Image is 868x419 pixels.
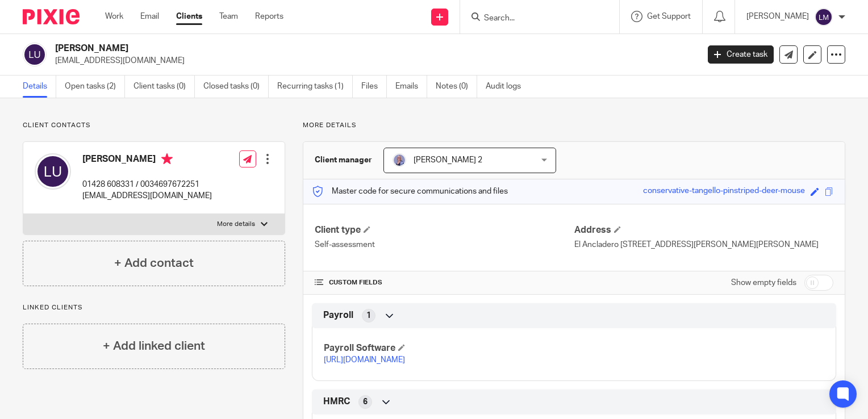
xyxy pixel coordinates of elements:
[133,76,195,98] a: Client tasks (0)
[23,43,47,66] img: svg%3E
[35,153,71,190] img: svg%3E
[315,239,574,250] p: Self-assessment
[395,76,427,98] a: Emails
[65,76,125,98] a: Open tasks (2)
[486,76,529,98] a: Audit logs
[324,342,574,354] h4: Payroll Software
[23,76,56,98] a: Details
[363,396,368,408] span: 6
[82,179,212,190] p: 01428 608331 / 0034697672251
[82,190,212,202] p: [EMAIL_ADDRESS][DOMAIN_NAME]
[643,185,805,198] div: conservative-tangello-pinstriped-deer-mouse
[483,14,585,24] input: Search
[366,310,371,321] span: 1
[312,186,508,197] p: Master code for secure communications and files
[315,154,372,166] h3: Client manager
[323,396,350,408] span: HMRC
[23,303,285,312] p: Linked clients
[140,11,159,22] a: Email
[324,356,405,364] a: [URL][DOMAIN_NAME]
[255,11,283,22] a: Reports
[303,121,845,130] p: More details
[55,43,564,55] h2: [PERSON_NAME]
[647,12,691,20] span: Get Support
[315,278,574,287] h4: CUSTOM FIELDS
[277,76,353,98] a: Recurring tasks (1)
[393,153,406,167] img: JC%20Linked%20In.jpg
[414,156,482,164] span: [PERSON_NAME] 2
[105,11,123,22] a: Work
[574,224,833,236] h4: Address
[323,309,353,321] span: Payroll
[731,277,796,288] label: Show empty fields
[361,76,387,98] a: Files
[315,224,574,236] h4: Client type
[746,11,809,22] p: [PERSON_NAME]
[23,9,80,24] img: Pixie
[82,153,212,167] h4: [PERSON_NAME]
[815,8,833,26] img: svg%3E
[436,76,477,98] a: Notes (0)
[176,11,202,22] a: Clients
[574,239,833,250] p: El Ancladero [STREET_ADDRESS][PERSON_NAME][PERSON_NAME]
[203,76,269,98] a: Closed tasks (0)
[219,11,238,22] a: Team
[55,55,691,66] p: [EMAIL_ADDRESS][DOMAIN_NAME]
[103,337,205,355] h4: + Add linked client
[114,254,194,272] h4: + Add contact
[708,45,774,64] a: Create task
[161,153,173,165] i: Primary
[23,121,285,130] p: Client contacts
[217,220,255,229] p: More details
